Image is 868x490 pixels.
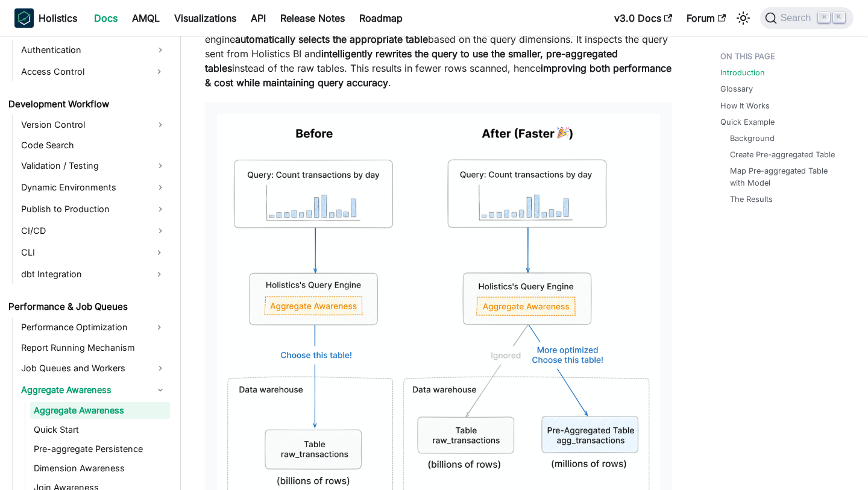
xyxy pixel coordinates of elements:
a: Validation / Testing [17,156,170,175]
a: Background [730,133,775,144]
button: Expand sidebar category 'dbt Integration' [148,265,170,284]
span: Search [777,13,819,24]
a: The Results [730,193,773,205]
p: Aggregate Awareness is designed to address this problem. With Aggregate Awareness, the query engi... [205,17,672,90]
button: Switch between dark and light mode (currently light mode) [734,8,753,28]
a: Docs [87,8,125,28]
a: Aggregate Awareness [30,402,170,419]
a: HolisticsHolistics [14,8,77,28]
a: Publish to Production [17,199,170,219]
a: Code Search [17,137,170,154]
a: Authentication [17,40,170,60]
strong: automatically selects the appropriate table [235,33,428,45]
a: Introduction [720,67,765,78]
a: Performance & Job Queues [5,298,170,315]
a: Roadmap [352,8,410,28]
a: Visualizations [167,8,244,28]
a: dbt Integration [17,265,148,284]
a: Development Workflow [5,96,170,113]
a: Dynamic Environments [17,178,170,197]
a: Aggregate Awareness [17,380,170,400]
strong: intelligently rewrites the query to use the smaller, pre-aggregated tables [205,48,618,74]
a: Quick Start [30,421,170,438]
img: Holistics [14,8,34,28]
a: Pre-aggregate Persistence [30,441,170,457]
a: Forum [679,8,733,28]
b: Holistics [39,11,77,25]
a: How It Works [720,100,770,112]
a: Performance Optimization [17,318,148,337]
kbd: K [833,12,845,23]
a: Map Pre-aggregated Table with Model [730,165,844,188]
a: AMQL [125,8,167,28]
button: Expand sidebar category 'Access Control' [148,62,170,81]
a: Create Pre-aggregated Table [730,149,835,160]
a: Job Queues and Workers [17,359,170,378]
button: Search (Command+K) [760,7,854,29]
a: v3.0 Docs [607,8,679,28]
a: Dimension Awareness [30,460,170,477]
a: Glossary [720,83,753,95]
a: API [244,8,273,28]
a: Report Running Mechanism [17,339,170,356]
kbd: ⌘ [818,12,830,23]
a: Version Control [17,115,170,134]
button: Expand sidebar category 'Performance Optimization' [148,318,170,337]
a: CLI [17,243,148,262]
a: Release Notes [273,8,352,28]
a: Quick Example [720,116,775,128]
a: CI/CD [17,221,170,240]
a: Access Control [17,62,148,81]
button: Expand sidebar category 'CLI' [148,243,170,262]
